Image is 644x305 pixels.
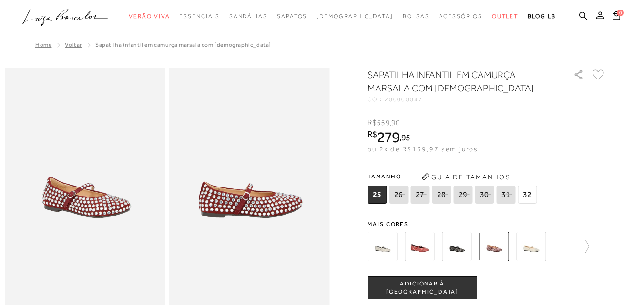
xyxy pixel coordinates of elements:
a: BLOG LB [528,8,555,25]
span: Acessórios [439,13,482,20]
i: , [390,118,400,127]
img: SAPATILHA INFANTIL CRISTAIS OFF WHITE [368,232,397,261]
span: Tamanho [368,169,539,184]
button: ADICIONAR À [GEOGRAPHIC_DATA] [368,276,477,299]
span: 32 [518,186,537,204]
span: Essenciais [179,13,219,20]
span: 26 [389,186,408,204]
span: Bolsas [403,13,429,20]
span: [DEMOGRAPHIC_DATA] [317,13,393,20]
span: SAPATILHA INFANTIL EM CAMURÇA MARSALA COM [DEMOGRAPHIC_DATA] [95,41,271,48]
button: 0 [610,10,623,23]
a: noSubCategoriesText [317,8,393,25]
span: BLOG LB [528,13,555,20]
span: 30 [475,186,494,204]
span: Sandálias [229,13,267,20]
a: noSubCategoriesText [403,8,429,25]
h1: SAPATILHA INFANTIL EM CAMURÇA MARSALA COM [DEMOGRAPHIC_DATA] [368,68,546,95]
a: noSubCategoriesText [439,8,482,25]
span: 200000047 [385,96,423,103]
img: SAPATILHA INFANTIL EM CAMURÇA OFF WHITE COM CRISTAIS [516,232,546,261]
a: noSubCategoriesText [129,8,170,25]
span: Mais cores [368,221,606,227]
i: , [399,133,410,142]
span: 559 [377,118,389,127]
img: SAPATILHA INFANTIL CRISTAIS PIMENTA [405,232,434,261]
a: Home [35,41,51,48]
span: Outlet [492,13,519,20]
a: noSubCategoriesText [179,8,219,25]
span: 279 [377,128,399,146]
span: ADICIONAR À [GEOGRAPHIC_DATA] [368,280,477,296]
div: CÓD: [368,97,558,102]
span: Verão Viva [129,13,170,20]
button: Guia de Tamanhos [418,169,513,185]
span: 90 [391,118,400,127]
span: 28 [432,186,451,204]
img: SAPATILHA INFANTIL EM CAMURÇA MARSALA COM CRISTAIS [479,232,509,261]
span: 31 [496,186,515,204]
a: Voltar [65,41,82,48]
a: noSubCategoriesText [277,8,307,25]
span: 25 [368,186,387,204]
i: R$ [368,118,377,127]
span: 29 [453,186,472,204]
a: noSubCategoriesText [492,8,519,25]
span: ou 2x de R$139,97 sem juros [368,145,478,153]
span: 95 [401,132,410,142]
img: SAPATILHA INFANTIL CRISTAIS PRETA [442,232,471,261]
span: 27 [410,186,429,204]
a: noSubCategoriesText [229,8,267,25]
span: Sapatos [277,13,307,20]
i: R$ [368,130,377,138]
span: 0 [617,10,624,16]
